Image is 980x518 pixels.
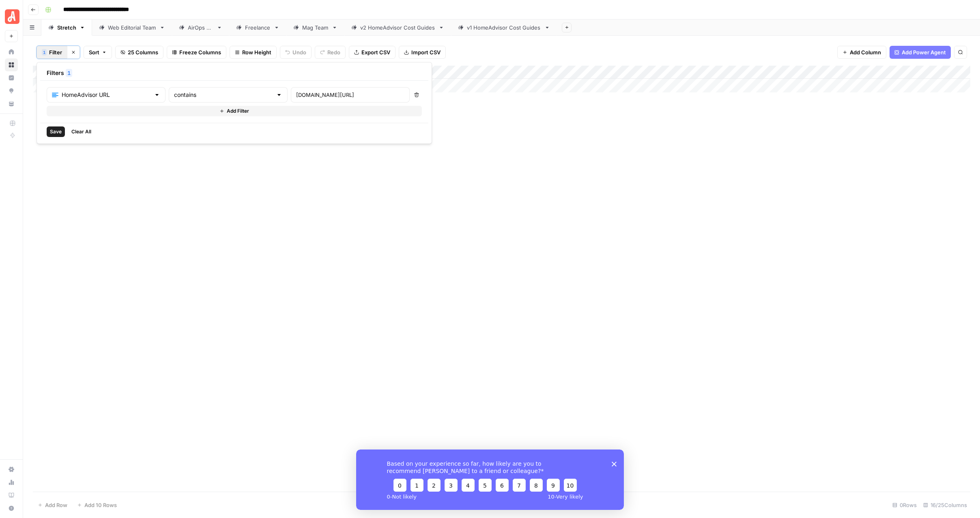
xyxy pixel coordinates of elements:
[33,499,72,512] button: Add Row
[40,66,428,81] div: Filters
[5,489,18,502] a: Learning Hub
[361,48,390,56] span: Export CSV
[115,46,163,59] button: 25 Columns
[47,106,422,116] button: Add Filter
[467,24,541,32] div: v1 HomeAdvisor Cost Guides
[37,46,67,59] button: 1Filter
[128,48,158,56] span: 25 Columns
[174,91,273,99] input: contains
[451,19,557,36] a: v1 HomeAdvisor Cost Guides
[5,58,18,71] a: Browse
[45,501,67,509] span: Add Row
[242,48,271,56] span: Row Height
[71,128,91,135] span: Clear All
[5,463,18,476] a: Settings
[411,48,441,56] span: Import CSV
[902,48,946,56] span: Add Power Agent
[37,62,432,144] div: 1Filter
[41,19,92,36] a: Stretch
[92,19,172,36] a: Web Editorial Team
[5,6,18,27] button: Workspace: Angi
[344,19,451,36] a: v2 HomeAdvisor Cost Guides
[890,46,951,59] button: Add Power Agent
[280,46,312,59] button: Undo
[227,107,249,115] span: Add Filter
[179,48,221,56] span: Freeze Columns
[167,46,226,59] button: Freeze Columns
[72,499,122,512] button: Add 10 Rows
[68,126,95,137] button: Clear All
[399,46,446,59] button: Import CSV
[245,24,271,32] div: Freelance
[84,46,112,59] button: Sort
[349,46,395,59] button: Export CSV
[5,84,18,97] a: Opportunities
[315,46,346,59] button: Redo
[5,97,18,110] a: Your Data
[302,24,329,32] div: Mag Team
[327,48,340,56] span: Redo
[172,19,229,36] a: AirOps QA
[67,69,71,77] span: 1
[5,9,19,24] img: Angi Logo
[286,19,344,36] a: Mag Team
[47,126,65,137] button: Save
[230,46,277,59] button: Row Height
[84,501,117,509] span: Add 10 Rows
[50,128,62,135] span: Save
[920,499,970,512] div: 16/25 Columns
[5,476,18,489] a: Usage
[89,48,99,56] span: Sort
[360,24,435,32] div: v2 HomeAdvisor Cost Guides
[108,24,156,32] div: Web Editorial Team
[356,450,624,510] iframe: Survey from AirOps
[837,46,886,59] button: Add Column
[42,49,47,56] div: 1
[62,91,150,99] input: HomeAdvisor URL
[5,71,18,84] a: Insights
[292,48,306,56] span: Undo
[49,48,62,56] span: Filter
[5,45,18,58] a: Home
[850,48,881,56] span: Add Column
[66,69,72,77] div: 1
[229,19,286,36] a: Freelance
[889,499,920,512] div: 0 Rows
[5,502,18,515] button: Help + Support
[57,24,76,32] div: Stretch
[188,24,213,32] div: AirOps QA
[43,49,45,56] span: 1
